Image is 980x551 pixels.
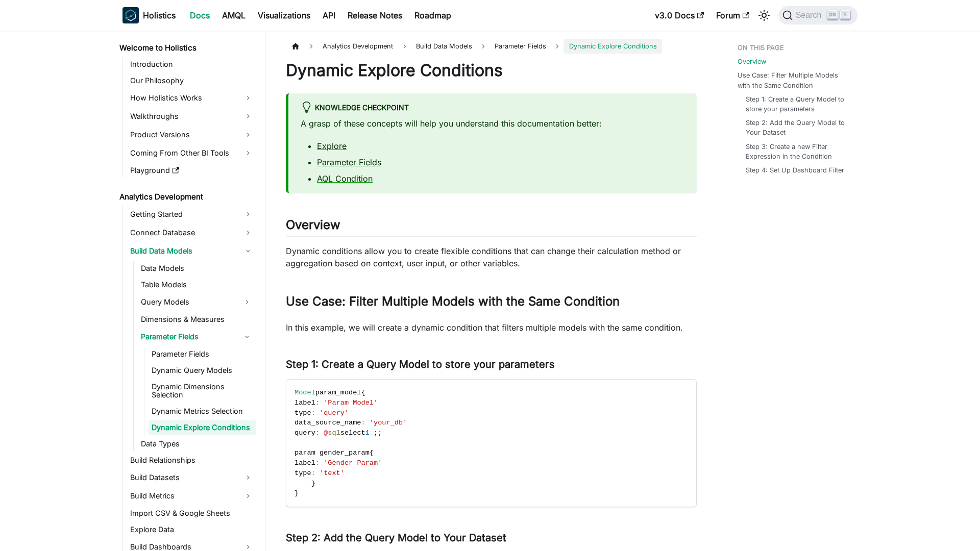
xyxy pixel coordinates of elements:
[710,7,755,23] a: Forum
[286,39,305,54] a: Home page
[138,312,256,327] a: Dimensions & Measures
[746,165,844,175] a: Step 4: Set Up Dashboard Filter
[793,11,828,20] span: Search
[311,469,315,477] span: :
[756,7,772,23] button: Switch between dark and light mode (currently light mode)
[149,404,256,418] a: Dynamic Metrics Selection
[315,399,320,407] span: :
[341,7,408,23] a: Release Notes
[286,358,697,371] h3: Step 1: Create a Query Model to store your parameters
[295,399,315,407] span: label
[286,294,697,313] h2: Use Case: Filter Multiple Models with the Same Condition
[495,42,546,50] span: Parameter Fields
[370,449,374,457] span: {
[317,141,347,151] a: Explore
[489,39,551,54] a: Parameter Fields
[238,329,256,345] button: Collapse sidebar category 'Parameter Fields'
[317,173,373,184] a: AQL Condition
[138,278,256,292] a: Table Models
[295,429,315,437] span: query
[286,217,697,237] h2: Overview
[127,488,256,504] a: Build Metrics
[122,7,139,23] img: Holistics
[324,429,328,437] span: @
[295,469,311,477] span: type
[127,108,256,124] a: Walkthroughs
[149,347,256,361] a: Parameter Fields
[563,39,661,54] span: Dynamic Explore Conditions
[746,142,847,161] a: Step 3: Create a new Filter Expression in the Condition
[365,429,370,437] span: 1
[320,409,349,417] span: 'query'
[340,429,365,437] span: select
[311,409,315,417] span: :
[301,117,684,130] p: A grasp of these concepts will help you understand this documentation better:
[295,449,370,457] span: param gender_param
[149,380,256,402] a: Dynamic Dimensions Selection
[295,389,315,396] span: Model
[127,90,256,106] a: How Holistics Works
[361,419,365,427] span: :
[127,243,256,259] a: Build Data Models
[286,321,697,334] p: In this example, we will create a dynamic condition that filters multiple models with the same co...
[127,163,256,178] a: Playground
[143,9,176,21] b: Holistics
[149,420,256,435] a: Dynamic Explore Conditions
[378,429,382,437] span: ;
[149,363,256,378] a: Dynamic Query Models
[122,7,176,23] a: HolisticsHolistics
[216,7,252,23] a: AMQL
[840,10,850,19] kbd: K
[738,57,766,66] a: Overview
[316,7,341,23] a: API
[116,190,256,204] a: Analytics Development
[301,102,684,115] div: knowledge checkpoint
[295,489,299,497] span: }
[116,41,256,55] a: Welcome to Holistics
[252,7,316,23] a: Visualizations
[317,157,381,167] a: Parameter Fields
[127,453,256,467] a: Build Relationships
[286,532,697,544] h3: Step 2: Add the Query Model to Your Dataset
[738,70,851,90] a: Use Case: Filter Multiple Models with the Same Condition
[286,245,697,269] p: Dynamic conditions allow you to create flexible conditions that can change their calculation meth...
[286,60,697,81] h1: Dynamic Explore Conditions
[778,6,857,24] button: Search (Ctrl+K)
[127,522,256,537] a: Explore Data
[127,127,256,143] a: Product Versions
[311,480,315,487] span: }
[361,389,365,396] span: {
[315,389,361,396] span: param_model
[411,39,477,54] span: Build Data Models
[127,73,256,88] a: Our Philosophy
[127,206,256,222] a: Getting Started
[138,329,238,345] a: Parameter Fields
[324,459,382,467] span: 'Gender Param'
[324,399,378,407] span: 'Param Model'
[295,459,315,467] span: label
[317,39,398,54] span: Analytics Development
[374,429,378,437] span: ;
[649,7,710,23] a: v3.0 Docs
[138,294,238,310] a: Query Models
[138,261,256,275] a: Data Models
[286,39,697,54] nav: Breadcrumbs
[238,294,256,310] button: Expand sidebar category 'Query Models'
[295,419,361,427] span: data_source_name
[184,7,216,23] a: Docs
[138,437,256,451] a: Data Types
[315,429,320,437] span: :
[746,118,847,137] a: Step 2: Add the Query Model to Your Dataset
[127,57,256,71] a: Introduction
[315,459,320,467] span: :
[127,224,256,241] a: Connect Database
[320,469,345,477] span: 'text'
[127,506,256,520] a: Import CSV & Google Sheets
[127,469,256,486] a: Build Datasets
[295,409,311,417] span: type
[328,429,340,437] span: sql
[112,31,265,551] nav: Docs sidebar
[370,419,407,427] span: 'your_db'
[746,94,847,114] a: Step 1: Create a Query Model to store your parameters
[408,7,457,23] a: Roadmap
